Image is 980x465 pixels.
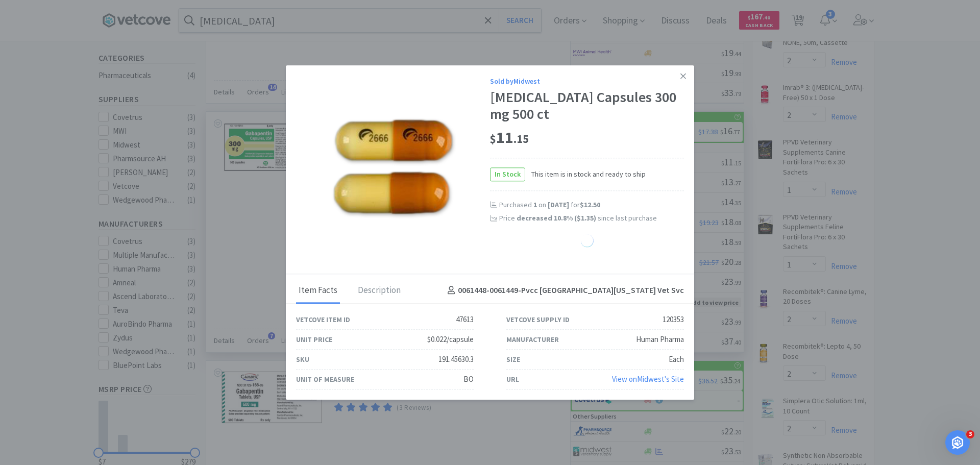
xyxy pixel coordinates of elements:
div: [MEDICAL_DATA] Capsules 300 mg 500 ct [490,89,684,123]
h4: 0061448-0061449 - Pvcc [GEOGRAPHIC_DATA][US_STATE] Vet Svc [444,284,684,298]
div: Unit of Measure [296,374,354,385]
div: Vetcove Supply ID [506,314,570,325]
div: Human Pharma [636,333,684,346]
div: Manufacturer [506,334,559,345]
a: View onMidwest's Site [612,374,684,384]
img: fa0564b95e2544998c27ea6c33e672ff_120353.jpg [327,100,459,233]
span: $ [490,132,496,146]
span: $12.50 [580,200,600,209]
div: Size [506,354,520,365]
span: $1.35 [577,214,594,223]
iframe: Intercom live chat [945,430,970,455]
span: . 15 [513,132,529,146]
span: 3 [966,430,974,438]
div: URL [506,374,519,385]
span: 1 [533,200,537,209]
span: 11 [490,127,529,148]
div: Description [355,278,403,304]
span: [DATE] [548,200,569,209]
div: Item Facts [296,278,340,304]
div: BO [463,373,474,385]
div: Vetcove Item ID [296,314,350,325]
div: 47613 [456,313,474,326]
div: Purchased on for [499,200,684,210]
div: SKU [296,354,309,365]
div: 191.45630.3 [438,353,474,365]
div: Sold by Midwest [490,76,684,87]
div: Price since last purchase [499,213,684,224]
div: 120353 [663,313,684,326]
div: $0.022/capsule [427,333,474,346]
span: decreased 10.8 % ( ) [517,214,596,223]
div: Each [669,353,684,365]
span: In Stock [491,168,525,181]
span: This item is in stock and ready to ship [525,168,646,180]
div: Unit Price [296,334,332,345]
